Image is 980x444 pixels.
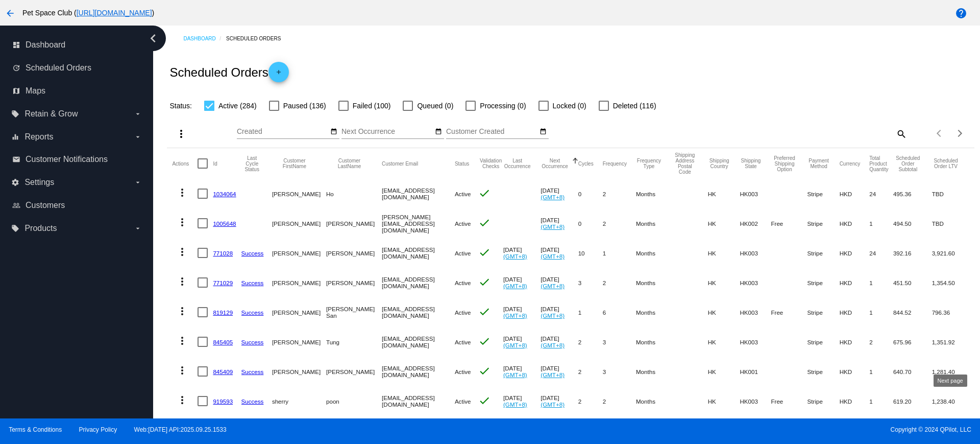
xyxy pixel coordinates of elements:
a: (GMT+8) [541,194,565,200]
button: Change sorting for PreferredShippingOption [771,155,798,172]
a: email Customer Notifications [12,151,142,168]
a: Privacy Policy [79,426,117,433]
mat-cell: Stripe [807,357,840,386]
mat-cell: [PERSON_NAME] San [326,297,382,327]
mat-cell: 3,921.60 [932,238,969,268]
mat-cell: [DATE] [503,238,541,268]
button: Change sorting for CustomerFirstName [272,158,317,169]
i: map [12,87,20,95]
mat-cell: [DATE] [503,297,541,327]
mat-cell: [EMAIL_ADDRESS][DOMAIN_NAME] [382,297,455,327]
mat-icon: check [478,335,491,347]
mat-cell: TBD [932,179,969,208]
a: Success [241,309,264,316]
input: Customer Created [446,128,538,136]
mat-cell: HKD [840,297,870,327]
mat-cell: 0 [578,208,603,238]
mat-cell: Tung [326,327,382,357]
span: Processing (0) [480,100,526,112]
i: dashboard [12,41,20,49]
a: Web:[DATE] API:2025.09.25.1533 [134,426,227,433]
a: (GMT+8) [503,283,527,289]
mat-cell: Months [636,238,671,268]
span: Maps [26,86,45,96]
span: Active [455,250,471,256]
span: Active [455,339,471,345]
mat-icon: check [478,187,491,199]
i: arrow_drop_down [134,133,142,141]
mat-cell: HK001 [740,357,771,386]
mat-cell: 2 [603,179,636,208]
span: Settings [24,178,54,187]
a: (GMT+8) [541,253,565,260]
mat-icon: check [478,276,491,288]
mat-cell: [PERSON_NAME] [272,268,326,297]
i: arrow_drop_down [134,178,142,186]
a: Success [241,368,264,375]
mat-cell: HKD [840,357,870,386]
button: Change sorting for LastOccurrenceUtc [503,158,531,169]
button: Next page [950,123,970,144]
mat-cell: Stripe [807,238,840,268]
mat-icon: date_range [540,128,547,136]
mat-cell: [DATE] [503,268,541,297]
mat-cell: 3 [578,268,603,297]
mat-cell: HK [708,327,740,357]
h2: Scheduled Orders [169,62,288,82]
mat-cell: HK [708,357,740,386]
i: arrow_drop_down [134,224,142,232]
mat-cell: [DATE] [541,357,578,386]
mat-cell: HK003 [740,297,771,327]
mat-cell: [PERSON_NAME] [326,238,382,268]
mat-cell: [DATE] [541,268,578,297]
span: Paused (136) [283,100,326,112]
span: Customer Notifications [26,155,108,164]
mat-cell: 1 [578,297,603,327]
mat-cell: Free [771,208,807,238]
mat-cell: HKD [840,327,870,357]
a: Dashboard [183,31,226,46]
mat-cell: [PERSON_NAME] [272,238,326,268]
mat-cell: [PERSON_NAME] [326,357,382,386]
mat-cell: [PERSON_NAME] [272,357,326,386]
a: 919593 [213,398,233,405]
a: (GMT+8) [503,371,527,378]
mat-cell: 1,351.92 [932,327,969,357]
mat-cell: 3 [603,357,636,386]
a: 845409 [213,368,233,375]
mat-cell: HK003 [740,179,771,208]
mat-icon: help [955,7,967,19]
mat-cell: 1 [869,386,893,416]
mat-cell: [DATE] [541,297,578,327]
mat-cell: 1,354.50 [932,268,969,297]
a: (GMT+8) [541,223,565,230]
mat-cell: [PERSON_NAME] [326,268,382,297]
mat-cell: 619.20 [893,386,932,416]
mat-header-cell: Total Product Quantity [869,148,893,179]
mat-cell: [EMAIL_ADDRESS][DOMAIN_NAME] [382,238,455,268]
mat-cell: Months [636,208,671,238]
a: 1005648 [213,220,236,227]
mat-cell: HK002 [740,208,771,238]
span: Locked (0) [553,100,586,112]
mat-cell: HK003 [740,386,771,416]
mat-cell: [PERSON_NAME][EMAIL_ADDRESS][DOMAIN_NAME] [382,208,455,238]
mat-cell: HK [708,179,740,208]
span: Active [455,368,471,375]
mat-cell: Stripe [807,327,840,357]
a: Terms & Conditions [9,426,62,433]
mat-cell: [PERSON_NAME] [272,327,326,357]
mat-cell: [DATE] [503,327,541,357]
mat-cell: [EMAIL_ADDRESS][DOMAIN_NAME] [382,386,455,416]
mat-cell: [DATE] [541,179,578,208]
mat-icon: more_vert [176,246,188,258]
mat-cell: 1 [869,297,893,327]
mat-cell: 494.50 [893,208,932,238]
a: map Maps [12,83,142,99]
mat-icon: check [478,246,491,259]
button: Change sorting for CurrencyIso [840,160,861,167]
mat-cell: HK [708,238,740,268]
button: Change sorting for LifetimeValue [932,158,960,169]
span: Active [455,191,471,197]
mat-cell: Stripe [807,208,840,238]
